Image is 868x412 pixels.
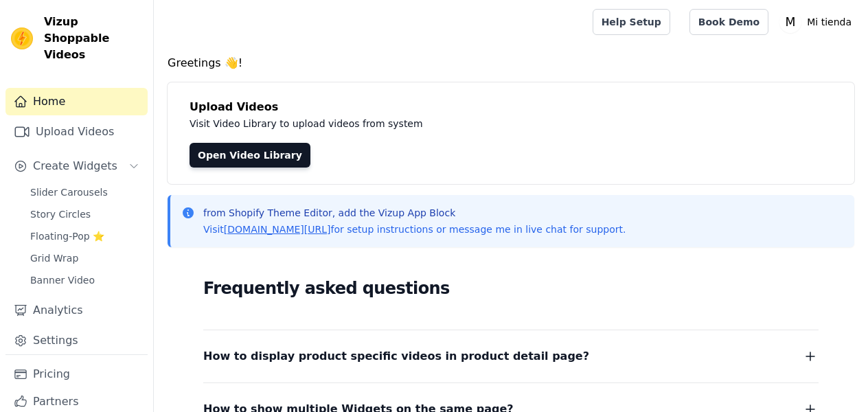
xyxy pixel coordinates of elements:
img: Vizup [11,27,33,49]
button: Create Widgets [5,152,148,180]
a: Settings [5,327,148,354]
a: [DOMAIN_NAME][URL] [224,224,331,235]
a: Upload Videos [5,118,148,146]
p: from Shopify Theme Editor, add the Vizup App Block [203,206,626,220]
a: Grid Wrap [22,249,148,268]
p: Visit for setup instructions or message me in live chat for support. [203,222,626,236]
span: Story Circles [30,207,91,221]
span: Banner Video [30,273,95,287]
a: Pricing [5,360,148,388]
button: How to display product specific videos in product detail page? [203,347,819,366]
a: Open Video Library [190,143,310,168]
span: Grid Wrap [30,251,78,265]
a: Slider Carousels [22,183,148,202]
a: Analytics [5,297,148,324]
span: Vizup Shoppable Videos [44,14,142,63]
span: Floating-Pop ⭐ [30,229,104,243]
h2: Frequently asked questions [203,275,819,302]
a: Help Setup [593,9,670,35]
span: Create Widgets [33,158,117,174]
p: Visit Video Library to upload videos from system [190,115,805,132]
button: M Mi tienda [779,10,857,34]
text: M [786,15,796,29]
span: Slider Carousels [30,185,108,199]
h4: Greetings 👋! [168,55,854,71]
span: How to display product specific videos in product detail page? [203,347,589,366]
a: Story Circles [22,205,148,224]
a: Banner Video [22,271,148,290]
h4: Upload Videos [190,99,832,115]
a: Home [5,88,148,115]
a: Book Demo [689,9,768,35]
p: Mi tienda [801,10,857,34]
a: Floating-Pop ⭐ [22,227,148,246]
